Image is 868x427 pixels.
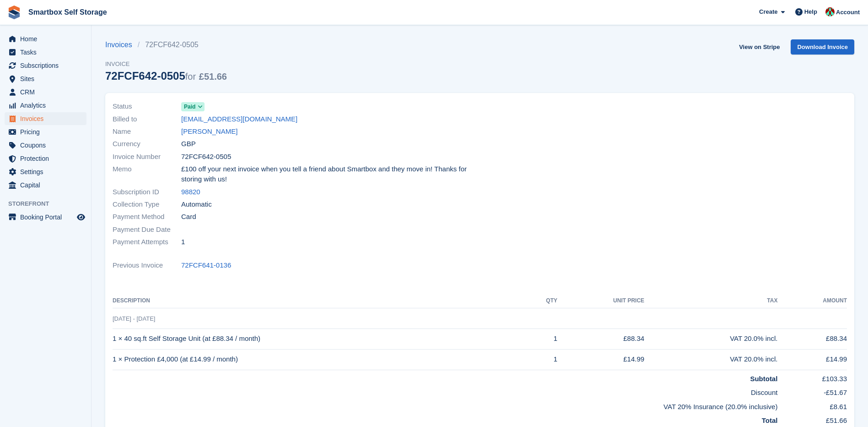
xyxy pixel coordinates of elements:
[181,237,185,247] span: 1
[113,294,526,308] th: Description
[181,101,205,112] a: Paid
[5,86,86,99] a: menu
[181,139,196,149] span: GBP
[113,237,181,247] span: Payment Attempts
[113,164,181,185] span: Memo
[20,99,75,112] span: Analytics
[20,86,75,99] span: CRM
[777,294,847,308] th: Amount
[105,70,227,82] div: 72FCF642-0505
[20,165,75,178] span: Settings
[20,46,75,59] span: Tasks
[199,71,227,82] span: £51.66
[113,101,181,112] span: Status
[181,260,231,271] a: 72FCF641-0136
[644,334,777,344] div: VAT 20.0% incl.
[105,39,227,50] nav: breadcrumbs
[5,152,86,165] a: menu
[777,412,847,426] td: £51.66
[526,294,557,308] th: QTY
[644,294,777,308] th: Tax
[20,72,75,85] span: Sites
[20,126,75,138] span: Pricing
[557,294,644,308] th: Unit Price
[804,7,817,16] span: Help
[526,328,557,349] td: 1
[557,328,644,349] td: £88.34
[105,39,138,50] a: Invoices
[5,59,86,72] a: menu
[20,152,75,165] span: Protection
[777,349,847,370] td: £14.99
[105,60,227,69] span: Invoice
[557,349,644,370] td: £14.99
[181,187,200,197] a: 98820
[113,328,526,349] td: 1 × 40 sq.ft Self Storage Unit (at £88.34 / month)
[7,5,21,19] img: stora-icon-8386f47178a22dfd0bd8f6a31ec36ba5ce8667c1dd55bd0f319d3a0aa187defe.svg
[181,199,212,210] span: Automatic
[762,416,778,424] strong: Total
[113,139,181,149] span: Currency
[20,112,75,125] span: Invoices
[735,39,783,55] a: View on Stripe
[113,349,526,370] td: 1 × Protection £4,000 (at £14.99 / month)
[20,33,75,45] span: Home
[185,71,196,82] span: for
[5,33,86,45] a: menu
[25,5,111,20] a: Smartbox Self Storage
[836,8,860,17] span: Account
[777,398,847,412] td: £8.61
[791,39,854,55] a: Download Invoice
[113,126,181,137] span: Name
[825,7,835,16] img: Caren Ingold
[113,224,181,235] span: Payment Due Date
[20,139,75,152] span: Coupons
[20,211,75,224] span: Booking Portal
[20,59,75,72] span: Subscriptions
[5,72,86,85] a: menu
[5,99,86,112] a: menu
[5,46,86,59] a: menu
[113,199,181,210] span: Collection Type
[777,384,847,398] td: -£51.67
[20,179,75,192] span: Capital
[526,349,557,370] td: 1
[113,260,181,271] span: Previous Invoice
[750,375,777,383] strong: Subtotal
[644,354,777,365] div: VAT 20.0% incl.
[181,114,297,125] a: [EMAIL_ADDRESS][DOMAIN_NAME]
[113,212,181,222] span: Payment Method
[5,211,86,224] a: menu
[8,199,91,208] span: Storefront
[113,315,155,322] span: [DATE] - [DATE]
[75,212,86,223] a: Preview store
[181,164,474,185] span: £100 off your next invoice when you tell a friend about Smartbox and they move in! Thanks for sto...
[777,370,847,384] td: £103.33
[181,212,196,222] span: Card
[5,165,86,178] a: menu
[113,152,181,162] span: Invoice Number
[113,384,777,398] td: Discount
[5,126,86,138] a: menu
[113,398,777,412] td: VAT 20% Insurance (20.0% inclusive)
[759,7,777,16] span: Create
[181,152,231,162] span: 72FCF642-0505
[184,103,195,111] span: Paid
[5,112,86,125] a: menu
[181,126,237,137] a: [PERSON_NAME]
[113,114,181,125] span: Billed to
[777,328,847,349] td: £88.34
[5,139,86,152] a: menu
[113,187,181,197] span: Subscription ID
[5,179,86,192] a: menu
